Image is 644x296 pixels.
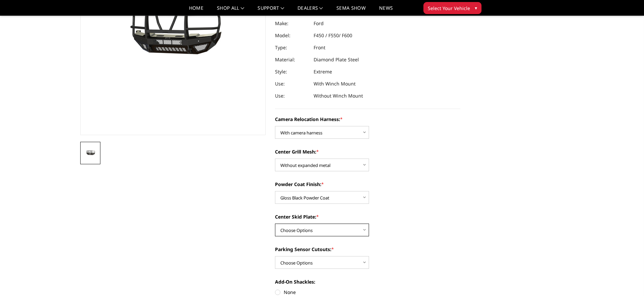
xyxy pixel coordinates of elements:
a: shop all [217,6,244,15]
a: News [379,6,393,15]
dt: Type: [275,42,309,54]
label: Center Grill Mesh: [275,148,460,155]
dt: Material: [275,54,309,66]
dd: Diamond Plate Steel [314,54,359,66]
dd: Front [314,42,325,54]
dt: Use: [275,78,309,90]
label: Parking Sensor Cutouts: [275,246,460,253]
dd: Extreme [314,66,332,78]
a: Support [258,6,284,15]
dt: Model: [275,29,309,42]
label: Camera Relocation Harness: [275,116,460,123]
dt: Use: [275,90,309,102]
dd: Without Winch Mount [314,90,363,102]
span: Select Your Vehicle [428,5,470,12]
dt: Style: [275,66,309,78]
dd: F450 / F550/ F600 [314,29,352,42]
a: Home [189,6,203,15]
label: Powder Coat Finish: [275,181,460,188]
label: Center Skid Plate: [275,213,460,220]
img: 2023-2025 Ford F450-550 - T2 Series - Extreme Front Bumper (receiver or winch) [82,149,98,158]
label: None [275,289,460,296]
a: SEMA Show [336,6,366,15]
span: ▾ [475,4,477,11]
label: Add-On Shackles: [275,278,460,285]
dt: Make: [275,17,309,29]
dd: Ford [314,17,324,29]
a: Dealers [297,6,323,15]
button: Select Your Vehicle [423,2,481,14]
dd: With Winch Mount [314,78,356,90]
